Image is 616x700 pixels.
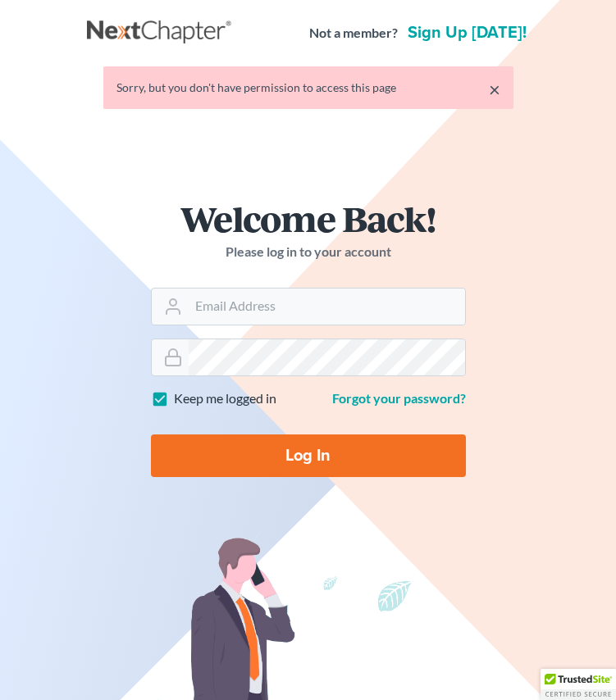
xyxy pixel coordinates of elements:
h1: Welcome Back! [151,201,466,236]
a: Sign up [DATE]! [404,25,530,41]
a: × [489,80,500,99]
p: Please log in to your account [151,243,466,261]
a: Forgot your password? [332,390,466,406]
input: Email Address [189,289,465,325]
label: Keep me logged in [174,389,276,408]
div: TrustedSite Certified [541,669,616,700]
div: Sorry, but you don't have permission to access this page [116,80,500,96]
input: Log In [151,434,466,477]
strong: Not a member? [309,24,398,43]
